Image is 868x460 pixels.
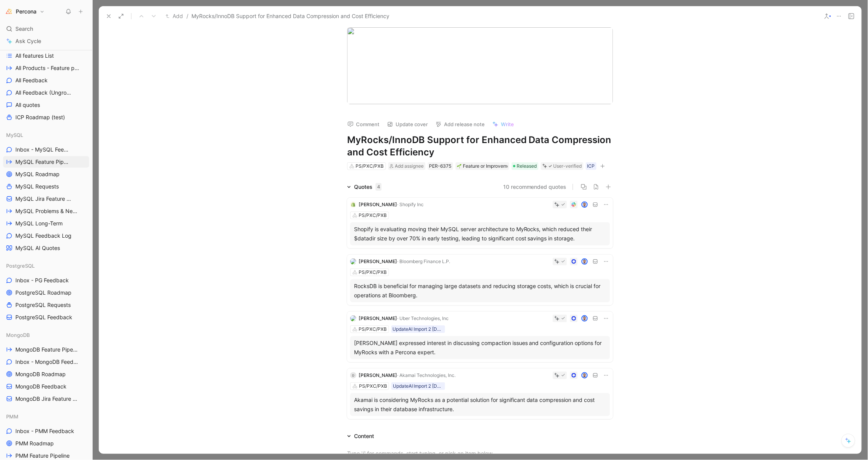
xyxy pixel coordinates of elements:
[15,346,79,353] span: MongoDB Feature Pipeline
[15,146,72,153] span: Inbox - MySQL Feedback
[186,12,188,21] span: /
[3,260,89,323] div: PostgreSQLInbox - PG FeedbackPostgreSQL RoadmapPostgreSQL RequestsPostgreSQL Feedback
[359,315,397,321] span: [PERSON_NAME]
[3,129,89,141] div: MySQL
[429,162,452,170] div: PER-6375
[517,162,537,170] span: Released
[3,438,89,449] a: PMM Roadmap
[15,158,71,166] span: MySQL Feature Pipeline
[15,77,48,84] span: All Feedback
[3,87,89,98] a: All Feedback (Ungrouped)
[397,372,456,378] span: · Akamai Technologies, Inc.
[15,452,70,460] span: PMM Feature Pipeline
[432,119,488,130] button: Add release note
[3,75,89,86] a: All Feedback
[15,52,54,60] span: All features List
[6,131,23,139] span: MySQL
[359,258,397,264] span: [PERSON_NAME]
[5,8,13,15] img: Percona
[6,262,35,270] span: PostgreSQL
[6,413,18,420] span: PMM
[3,368,89,380] a: MongoDB Roadmap
[15,440,54,447] span: PMM Roadmap
[512,162,539,170] div: Released
[359,212,387,219] div: PS/PXC/PXB
[3,287,89,298] a: PostgreSQL Roadmap
[3,62,89,74] a: All Products - Feature pipeline
[3,356,89,368] a: Inbox - MongoDB Feedback
[3,312,89,323] a: PostgreSQL Feedback
[457,164,462,168] img: 🌱
[350,315,356,322] img: logo
[3,205,89,217] a: MySQL Problems & Needs (WIP)
[350,202,356,208] img: logo
[3,425,89,437] a: Inbox - PMM Feedback
[376,183,382,191] div: 4
[3,329,89,405] div: MongoDBMongoDB Feature PipelineInbox - MongoDB FeedbackMongoDB RoadmapMongoDB FeedbackMongoDB Jir...
[347,134,613,158] h1: MyRocks/InnoDB Support for Enhanced Data Compression and Cost Efficiency
[3,181,89,192] a: MySQL Requests
[356,162,384,170] div: PS/PXC/PXB
[3,393,89,405] a: MongoDB Jira Feature Requests
[582,202,587,207] img: avatar
[3,112,89,123] a: ICP Roadmap (test)
[3,23,89,35] div: Search
[397,315,449,321] span: · Uber Technologies, Inc
[350,258,356,265] img: logo
[15,244,60,252] span: MySQL AI Quotes
[587,162,595,170] div: ICP
[501,121,514,128] span: Write
[359,202,397,207] span: [PERSON_NAME]
[3,23,89,123] div: OtherGlobal Feedback InboxAll features ListAll Products - Feature pipelineAll FeedbackAll Feedbac...
[3,242,89,254] a: MySQL AI Quotes
[3,329,89,341] div: MongoDB
[3,129,89,254] div: MySQLInbox - MySQL FeedbackMySQL Feature PipelineMySQL RoadmapMySQL RequestsMySQL Jira Feature Re...
[354,182,382,192] div: Quotes
[3,381,89,392] a: MongoDB Feedback
[15,207,80,215] span: MySQL Problems & Needs (WIP)
[3,35,89,47] a: Ask Cycle
[344,432,377,441] div: Content
[16,8,37,15] h1: Percona
[3,168,89,180] a: MySQL Roadmap
[15,183,59,190] span: MySQL Requests
[354,282,606,300] div: RocksDB is beneficial for managing large datasets and reducing storage costs, which is crucial fo...
[354,338,606,357] div: [PERSON_NAME] expressed interest in discussing compaction issues and configuration options for My...
[191,12,389,21] span: MyRocks/InnoDB Support for Enhanced Data Compression and Cost Efficiency
[393,325,444,333] div: UpdateAI Import 2 [DATE] 18:54
[359,325,387,333] div: PS/PXC/PXB
[15,89,72,97] span: All Feedback (Ungrouped)
[393,382,444,390] div: UpdateAI Import 2 [DATE] 18:54
[3,299,89,311] a: PostgreSQL Requests
[3,230,89,242] a: MySQL Feedback Log
[3,6,47,17] button: PerconaPercona
[3,344,89,355] a: MongoDB Feature Pipeline
[354,225,606,243] div: Shopify is evaluating moving their MySQL server architecture to MyRocks, which reduced their $dat...
[457,162,508,170] div: Feature or Improvement
[15,220,63,227] span: MySQL Long-Term
[554,162,582,170] div: User-verified
[15,301,71,309] span: PostgreSQL Requests
[15,101,40,109] span: All quotes
[164,12,185,21] button: Add
[489,119,517,130] button: Write
[354,432,374,441] div: Content
[359,382,387,390] div: PS/PXC/PXB
[15,170,60,178] span: MySQL Roadmap
[354,395,606,414] div: Akamai is considering MyRocks as a potential solution for significant data compression and cost s...
[582,259,587,264] img: avatar
[456,162,509,170] div: 🌱Feature or Improvement
[397,202,424,207] span: · Shopify Inc
[344,119,383,130] button: Comment
[15,427,74,435] span: Inbox - PMM Feedback
[15,370,66,378] span: MongoDB Roadmap
[15,277,69,284] span: Inbox - PG Feedback
[395,163,424,169] span: Add assignee
[397,258,450,264] span: · Bloomberg Finance L.P.
[359,372,397,378] span: [PERSON_NAME]
[344,182,385,192] div: Quotes4
[15,395,80,403] span: MongoDB Jira Feature Requests
[3,99,89,111] a: All quotes
[15,289,72,297] span: PostgreSQL Roadmap
[15,383,67,390] span: MongoDB Feedback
